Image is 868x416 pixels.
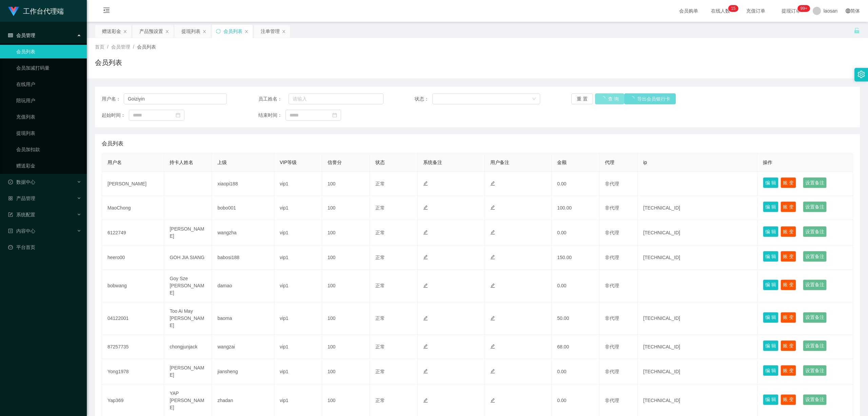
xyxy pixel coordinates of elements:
[763,160,772,165] span: 操作
[763,340,778,351] button: 编 辑
[423,398,428,403] i: 图标: edit
[375,181,385,186] span: 正常
[212,220,274,246] td: wangzha
[605,255,619,260] span: 非代理
[274,172,322,196] td: vip1
[638,246,757,270] td: [TECHNICAL_ID]
[102,112,129,119] span: 起始时间：
[322,196,370,220] td: 100
[743,8,769,13] span: 充值订单
[258,95,289,103] span: 员工姓名：
[733,5,736,12] p: 5
[423,316,428,321] i: 图标: edit
[289,93,383,104] input: 请输入
[217,160,227,165] span: 上级
[552,246,599,270] td: 150.00
[605,344,619,349] span: 非代理
[490,181,495,186] i: 图标: edit
[212,196,274,220] td: bobo001
[728,5,738,12] sup: 15
[212,246,274,270] td: babosi188
[638,335,757,359] td: [TECHNICAL_ID]
[322,335,370,359] td: 100
[803,201,827,212] button: 设置备注
[102,95,124,103] span: 用户名：
[164,220,212,246] td: [PERSON_NAME]
[223,25,242,38] div: 会员列表
[16,77,81,91] a: 在线用户
[274,335,322,359] td: vip1
[605,283,619,288] span: 非代理
[8,212,13,217] i: 图标: form
[102,220,164,246] td: 6122749
[102,140,123,148] span: 会员列表
[490,205,495,210] i: 图标: edit
[107,44,108,50] span: /
[552,220,599,246] td: 0.00
[763,251,778,262] button: 编 辑
[638,220,757,246] td: [TECHNICAL_ID]
[212,270,274,302] td: damao
[423,181,428,186] i: 图标: edit
[605,230,619,235] span: 非代理
[638,196,757,220] td: [TECHNICAL_ID]
[332,113,337,117] i: 图标: calendar
[763,201,778,212] button: 编 辑
[212,335,274,359] td: wangzai
[16,159,81,173] a: 赠送彩金
[102,335,164,359] td: 87257735
[16,45,81,58] a: 会员列表
[111,44,130,50] span: 会员管理
[202,30,206,34] i: 图标: close
[8,240,81,254] a: 图标: dashboard平台首页
[212,172,274,196] td: xiaopi188
[164,359,212,384] td: [PERSON_NAME]
[102,302,164,335] td: 04122001
[423,255,428,259] i: 图标: edit
[282,30,286,34] i: 图标: close
[803,177,827,188] button: 设置备注
[164,302,212,335] td: Too Ai May [PERSON_NAME]
[643,160,647,165] span: ip
[322,172,370,196] td: 100
[170,160,193,165] span: 持卡人姓名
[781,279,796,290] button: 账 变
[274,359,322,384] td: vip1
[552,172,599,196] td: 0.00
[8,196,13,201] i: 图标: appstore-o
[322,246,370,270] td: 100
[95,0,118,22] i: 图标: menu-fold
[375,283,385,288] span: 正常
[8,179,35,185] span: 数据中心
[798,5,810,12] sup: 974
[102,246,164,270] td: heero00
[102,25,121,38] div: 赠送彩金
[8,7,19,16] img: logo.9652507e.png
[415,95,432,103] span: 状态：
[322,220,370,246] td: 100
[490,283,495,288] i: 图标: edit
[8,33,35,38] span: 会员管理
[423,205,428,210] i: 图标: edit
[708,8,733,13] span: 在线人数
[164,270,212,302] td: Goy Sze [PERSON_NAME]
[532,97,536,102] i: 图标: down
[375,344,385,349] span: 正常
[763,365,778,376] button: 编 辑
[8,180,13,184] i: 图标: check-circle-o
[490,230,495,235] i: 图标: edit
[552,335,599,359] td: 68.00
[638,359,757,384] td: [TECHNICAL_ID]
[490,255,495,259] i: 图标: edit
[763,177,778,188] button: 编 辑
[490,344,495,349] i: 图标: edit
[778,8,804,13] span: 提现订单
[552,359,599,384] td: 0.00
[423,230,428,235] i: 图标: edit
[423,344,428,349] i: 图标: edit
[803,312,827,323] button: 设置备注
[8,196,35,201] span: 产品管理
[137,44,156,50] span: 会员列表
[490,398,495,403] i: 图标: edit
[375,315,385,321] span: 正常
